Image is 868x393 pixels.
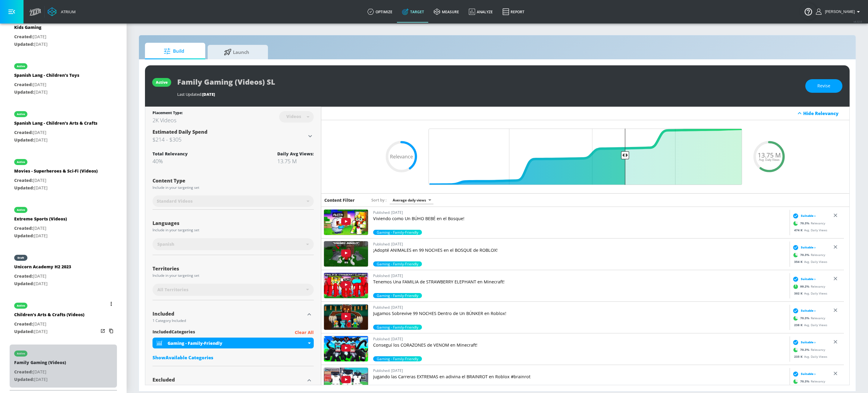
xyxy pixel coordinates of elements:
div: Videos [283,114,304,119]
div: Kids GamingCreated:[DATE]Updated:[DATE] [10,9,117,52]
span: Suitable › [801,372,816,376]
a: Atrium [48,7,76,16]
div: Relevancy [791,219,825,228]
div: Spanish Lang - Children's Toys [14,72,79,81]
div: active [17,208,25,211]
button: Open in new window [99,327,107,335]
div: Relevancy [791,377,825,386]
button: Copy Targeting Set Link [107,327,115,335]
a: Published: [DATE]Jugamos Sobrevive 99 NOCHES Dentro de Un BÚNKER en Roblox! [373,304,787,325]
p: Published: [DATE] [373,209,787,216]
p: [DATE] [14,89,79,96]
p: Published: [DATE] [373,336,787,342]
span: Updated: [14,329,34,334]
span: 99.2 % [800,284,811,289]
a: optimize [363,1,397,23]
span: Created: [14,273,33,279]
div: activeExtreme Sports (Videos)Created:[DATE]Updated:[DATE] [10,201,117,244]
img: 5gpb0cgKxEU [324,210,368,235]
img: X3W6_TDm_Zk [324,336,368,361]
div: 70.3% [373,230,422,235]
p: [DATE] [14,136,97,144]
div: Relevancy [791,282,825,291]
div: Suitable › [791,371,816,377]
span: Updated: [14,281,34,286]
img: vFqlDAtDQeg [324,241,368,267]
span: Created: [14,82,33,87]
div: Spanish Lang - Children's Arts & Crafts [14,120,97,129]
div: Family Gaming (Videos) [14,360,66,368]
div: Hide Relevancy [321,107,849,120]
span: Updated: [14,137,34,143]
a: Report [498,1,529,23]
span: 70.3 % [800,253,811,257]
div: activeSpanish Lang - Children's Arts & CraftsCreated:[DATE]Updated:[DATE] [10,105,117,148]
div: 1 Category Included [153,319,305,323]
span: Avg. Daily Views [759,158,780,161]
div: activeChildren's Arts & Crafts (Videos)Created:[DATE]Updated:[DATE] [10,297,117,340]
div: Content Type [153,178,314,183]
span: Sort by [371,197,387,203]
span: 235 K [794,354,804,358]
div: Relevancy [791,250,825,259]
a: Published: [DATE]Viviendo como Un BÚHO BEBÉ en el Bosque! [373,209,787,230]
a: measure [429,1,464,23]
p: [DATE] [14,81,79,89]
div: Hide Relevancy [803,110,846,116]
div: Relevancy [791,345,825,354]
div: active [156,80,168,85]
span: Standard Videos [157,198,193,204]
div: Spanish [153,238,314,250]
div: Avg. Daily Views [791,354,827,359]
p: [DATE] [14,225,67,232]
div: Daily Avg Views: [277,151,314,157]
div: activeFamily Gaming (Videos)Created:[DATE]Updated:[DATE] [10,345,117,388]
p: Jugamos Sobrevive 99 NOCHES Dentro de Un BÚNKER en Roblox! [373,310,787,317]
span: Spanish [157,241,174,247]
p: Published: [DATE] [373,367,787,374]
p: [DATE] [14,280,71,288]
span: 354 K [794,259,804,264]
h6: Content Filter [324,197,355,203]
button: Revise [805,79,842,93]
div: Unicorn Academy H2 2023 [14,264,71,273]
p: [DATE] [14,273,71,280]
div: 70.3% [373,356,422,361]
p: [DATE] [14,232,67,240]
div: active [17,113,25,116]
span: All Territories [157,287,188,293]
div: Children's Arts & Crafts (Videos) [14,312,84,320]
p: [DATE] [14,368,66,376]
div: Include in your targeting set [153,274,314,277]
div: active [17,161,25,164]
a: Published: [DATE]Conseguí los CORAZONES de VENOM en Minecraft! [373,336,787,356]
div: Included [153,311,305,316]
div: Gaming - Family-Friendly [153,338,314,348]
span: Relevance [390,154,413,159]
div: Avg. Daily Views [791,259,827,264]
div: Suitable › [791,213,816,219]
div: Extreme Sports (Videos) [14,216,67,225]
span: Gaming - Family-Friendly [373,356,422,361]
span: 238 K [794,323,804,327]
span: Gaming - Family-Friendly [373,230,422,235]
span: Revise [817,82,830,90]
div: Avg. Daily Views [791,323,827,327]
input: Final Threshold [426,129,745,185]
div: Atrium [58,9,76,14]
span: Updated: [14,233,34,239]
p: Viviendo como Un BÚHO BEBÉ en el Bosque! [373,216,787,222]
div: ShowAvailable Categories [153,354,314,360]
span: Gaming - Family-Friendly [373,325,422,330]
div: draftUnicorn Academy H2 2023Created:[DATE]Updated:[DATE] [10,249,117,292]
span: [DATE] [202,92,215,97]
div: Suitable › [791,339,816,345]
p: Published: [DATE] [373,273,787,279]
span: included Categories [153,329,195,336]
span: Created: [14,177,33,183]
div: Movies - Superheroes & Sci-Fi (Videos) [14,168,98,177]
p: Tenemos Una FAMILIA de STRAWBERRY ELEPHANT en Minecraft! [373,279,787,285]
span: Suitable › [801,245,816,250]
